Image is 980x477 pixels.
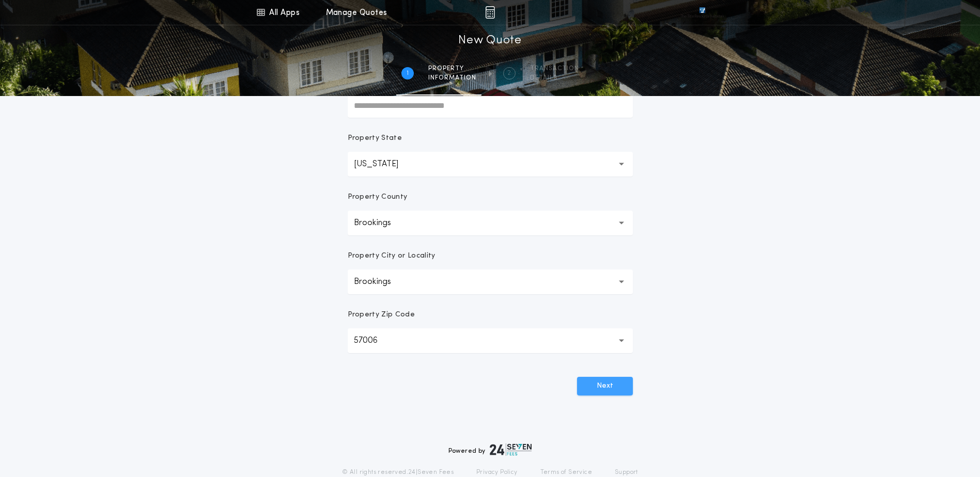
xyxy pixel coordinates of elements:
h2: 1 [407,69,409,77]
button: 57006 [348,328,633,353]
button: Next [577,377,633,395]
p: Brookings [354,217,408,229]
p: Property Zip Code [348,310,415,320]
p: Property County [348,192,408,202]
p: 57006 [354,335,394,347]
span: Transaction [530,65,579,73]
p: [US_STATE] [354,158,415,170]
p: Brookings [354,276,408,288]
a: Privacy Policy [476,468,518,476]
img: img [485,6,495,19]
span: Property [428,65,476,73]
img: vs-icon [680,7,724,18]
h2: 2 [507,69,511,77]
span: information [428,74,476,82]
button: [US_STATE] [348,152,633,177]
a: Terms of Service [540,468,592,476]
button: Brookings [348,269,633,294]
p: Property City or Locality [348,251,435,261]
span: details [530,74,579,82]
div: Powered by [448,443,532,456]
h1: New Quote [458,33,521,49]
button: Brookings [348,211,633,235]
p: Property State [348,133,402,144]
img: logo [490,443,532,456]
p: © All rights reserved. 24|Seven Fees [342,468,454,476]
a: Support [615,468,638,476]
